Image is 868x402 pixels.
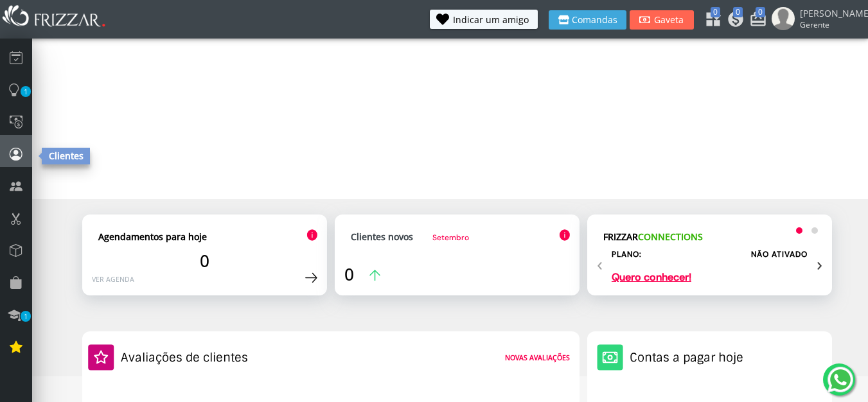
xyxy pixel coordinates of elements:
img: Ícone de informação [306,229,317,241]
h2: Plano: [612,249,642,259]
h2: Contas a pagar hoje [630,350,743,365]
span: 0 [756,7,765,17]
img: whatsapp.png [825,364,856,395]
span: Gaveta [653,15,685,24]
h2: Avaliações de clientes [121,350,248,365]
a: [PERSON_NAME] Gerente [772,7,862,33]
a: 0 [704,10,717,31]
a: Quero conhecer! [612,272,691,283]
div: Clientes [42,148,90,164]
button: Indicar um amigo [430,10,538,29]
img: Ícone de seta para a cima [369,270,380,281]
button: Gaveta [630,10,694,30]
a: 0 [749,10,762,31]
span: 0 [711,7,720,17]
span: Comandas [572,15,617,24]
strong: Clientes novos [351,231,413,243]
span: CONNECTIONS [638,231,703,243]
strong: Agendamentos para hoje [98,231,207,243]
span: Indicar um amigo [453,15,529,24]
a: 0 [727,10,740,31]
img: Ícone de estrela [88,344,114,371]
span: Gerente [800,19,858,30]
img: Ícone de seta para a direita [305,272,317,283]
span: 0 [200,249,209,272]
a: Clientes novosSetembro [351,231,469,243]
strong: FRIZZAR [603,231,703,243]
span: 0 [344,263,354,286]
span: Setembro [432,232,469,243]
span: 1 [21,86,31,97]
span: Previous [597,250,603,277]
span: [PERSON_NAME] [800,7,858,19]
img: Ícone de informação [559,229,570,241]
span: Next [817,250,822,277]
strong: Novas avaliações [505,353,570,362]
a: Ver agenda [92,275,134,284]
img: Ícone de um cofre [597,344,623,371]
label: NÃO ATIVADO [751,249,808,259]
a: 0 [344,263,380,286]
span: 0 [733,7,743,17]
button: Comandas [549,10,626,30]
span: 1 [21,311,31,322]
